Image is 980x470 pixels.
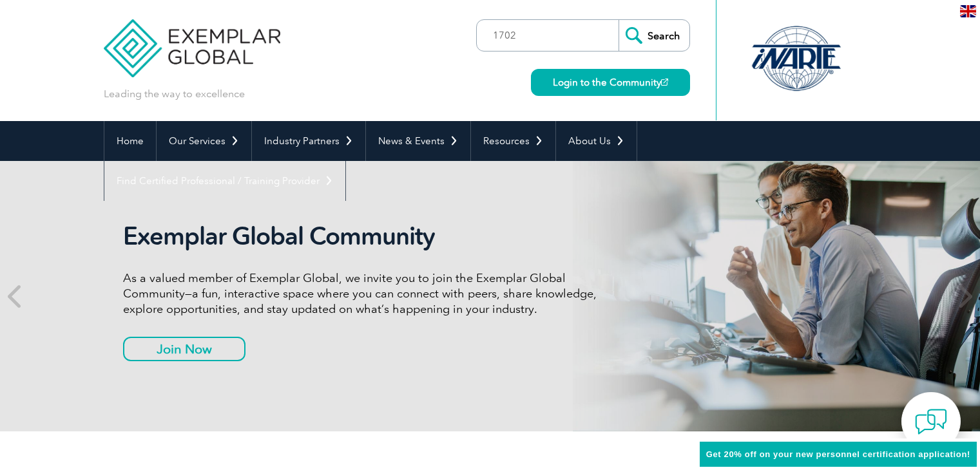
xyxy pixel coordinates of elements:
[706,449,970,459] span: Get 20% off on your new personnel certification application!
[104,87,245,101] p: Leading the way to excellence
[661,79,668,86] img: open_square.png
[471,121,555,161] a: Resources
[366,121,470,161] a: News & Events
[104,121,156,161] a: Home
[556,121,637,161] a: About Us
[123,337,245,361] a: Join Now
[915,406,947,438] img: contact-chat.png
[960,5,976,17] img: en
[619,20,689,51] input: Search
[123,221,606,251] h2: Exemplar Global Community
[531,69,690,96] a: Login to the Community
[104,161,345,201] a: Find Certified Professional / Training Provider
[157,121,251,161] a: Our Services
[252,121,365,161] a: Industry Partners
[123,270,606,317] p: As a valued member of Exemplar Global, we invite you to join the Exemplar Global Community—a fun,...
